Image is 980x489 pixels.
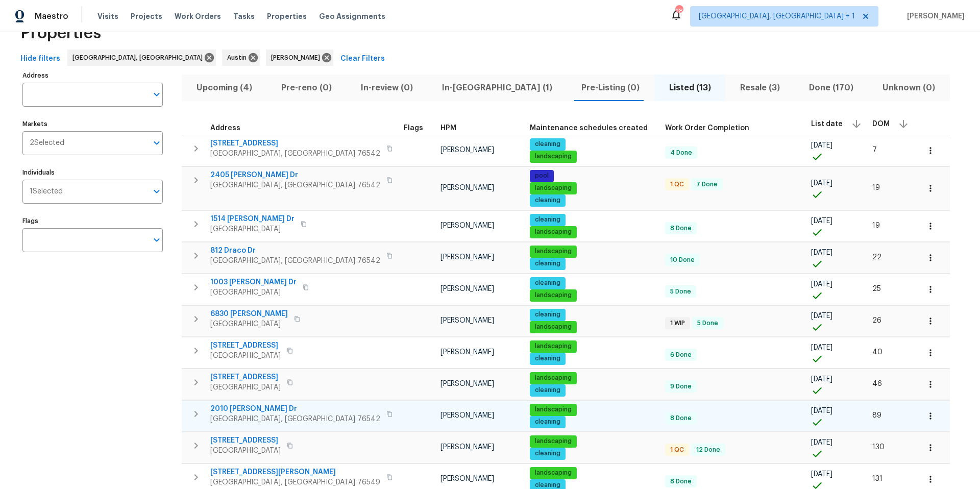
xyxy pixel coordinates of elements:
span: 25 [872,285,881,292]
span: [DATE] [811,471,832,478]
span: cleaning [531,386,565,395]
span: 12 Done [692,446,724,454]
span: [STREET_ADDRESS][PERSON_NAME] [210,467,380,477]
span: cleaning [531,140,565,149]
span: 131 [872,475,883,482]
span: cleaning [531,354,565,363]
span: cleaning [531,215,565,224]
span: 19 [872,222,880,229]
span: [GEOGRAPHIC_DATA], [GEOGRAPHIC_DATA] + 1 [699,11,855,21]
span: 1003 [PERSON_NAME] Dr [210,277,297,287]
button: Open [150,136,164,150]
span: pool [531,172,553,180]
span: [PERSON_NAME] [440,317,494,324]
div: [PERSON_NAME] [266,50,333,66]
span: [GEOGRAPHIC_DATA] [210,351,281,361]
label: Individuals [22,169,163,176]
span: 1 QC [666,446,688,454]
span: [DATE] [811,281,832,288]
label: Address [22,72,163,79]
span: Maestro [35,11,68,21]
span: cleaning [531,310,565,319]
span: [GEOGRAPHIC_DATA], [GEOGRAPHIC_DATA] 76549 [210,477,380,487]
span: [PERSON_NAME] [440,380,494,387]
span: Properties [20,28,101,38]
span: Tasks [233,13,255,20]
span: [STREET_ADDRESS] [210,372,281,382]
span: Upcoming (4) [188,81,260,95]
span: landscaping [531,247,576,256]
span: [DATE] [811,249,832,256]
span: [PERSON_NAME] [440,412,494,419]
span: 2405 [PERSON_NAME] Dr [210,170,380,180]
span: landscaping [531,342,576,351]
span: [GEOGRAPHIC_DATA] [210,382,281,393]
div: [GEOGRAPHIC_DATA], [GEOGRAPHIC_DATA] [67,50,216,66]
span: 1514 [PERSON_NAME] Dr [210,214,295,224]
span: Work Order Completion [665,125,749,132]
span: Austin [227,53,251,63]
span: [GEOGRAPHIC_DATA] [210,224,295,234]
span: landscaping [531,323,576,331]
span: 8 Done [666,414,696,423]
span: [PERSON_NAME] [440,285,494,292]
label: Flags [22,218,163,224]
span: In-[GEOGRAPHIC_DATA] (1) [434,81,561,95]
span: 130 [872,444,885,451]
span: [DATE] [811,407,832,414]
span: 7 Done [692,180,722,189]
span: Resale (3) [731,81,788,95]
span: Clear Filters [340,53,385,65]
span: Properties [267,11,307,21]
span: Projects [131,11,162,21]
span: [PERSON_NAME] [440,349,494,356]
span: [PERSON_NAME] [440,475,494,482]
span: [DATE] [811,312,832,320]
span: Maintenance schedules created [530,125,648,132]
span: landscaping [531,228,576,236]
span: cleaning [531,418,565,426]
span: cleaning [531,259,565,268]
span: [GEOGRAPHIC_DATA] [210,446,281,456]
span: Geo Assignments [319,11,385,21]
span: 26 [872,317,881,324]
span: Work Orders [175,11,221,21]
span: 5 Done [693,319,722,328]
span: [DATE] [811,439,832,446]
span: 5 Done [666,287,695,296]
span: [PERSON_NAME] [440,146,494,154]
span: 89 [872,412,881,419]
span: [GEOGRAPHIC_DATA], [GEOGRAPHIC_DATA] 76542 [210,180,380,190]
span: 6830 [PERSON_NAME] [210,309,288,319]
span: [GEOGRAPHIC_DATA] [210,319,288,329]
span: [PERSON_NAME] [903,11,965,21]
button: Open [150,184,164,199]
span: 10 Done [666,256,699,264]
span: [PERSON_NAME] [440,222,494,229]
div: Austin [222,50,260,66]
span: 4 Done [666,149,696,157]
label: Markets [22,121,163,127]
span: Pre-reno (0) [273,81,340,95]
span: DOM [872,120,890,128]
span: Visits [97,11,118,21]
span: [STREET_ADDRESS] [210,435,281,446]
button: Open [150,87,164,102]
span: landscaping [531,152,576,161]
span: 1 Selected [30,187,63,196]
span: cleaning [531,196,565,205]
span: 1 WIP [666,319,689,328]
span: 6 Done [666,351,696,359]
span: [GEOGRAPHIC_DATA], [GEOGRAPHIC_DATA] 76542 [210,256,380,266]
span: [PERSON_NAME] [440,444,494,451]
span: 8 Done [666,477,696,486]
span: [GEOGRAPHIC_DATA] [210,287,297,298]
span: [PERSON_NAME] [271,53,324,63]
span: Done (170) [801,81,862,95]
span: 1 QC [666,180,688,189]
span: cleaning [531,279,565,287]
span: In-review (0) [352,81,421,95]
span: 40 [872,349,883,356]
span: Listed (13) [660,81,719,95]
span: [PERSON_NAME] [440,254,494,261]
